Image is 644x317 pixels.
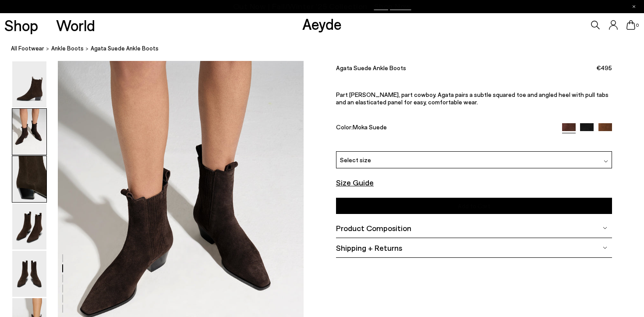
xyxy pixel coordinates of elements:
span: Navigate to /collections/new-in [374,3,411,11]
img: svg%3E [604,159,608,164]
img: Agata Suede Ankle Boots - Image 4 [12,203,46,249]
button: Size Guide [336,177,374,189]
a: Aeyde [302,14,342,33]
font: Agata Suede Ankle Boots [91,45,159,52]
font: €495 [596,64,612,71]
img: Agata Suede Ankle Boots - Image 3 [12,156,46,202]
font: Agata Suede Ankle Boots [336,64,406,71]
img: svg%3E [603,226,607,230]
font: Add to Cart [458,202,490,210]
img: Agata Suede Ankle Boots - Image 2 [12,109,46,155]
font: Out Now | Fall/Winter '25 Collection [233,1,368,11]
font: Color: [336,123,353,131]
font: Shipping + Returns [336,243,402,253]
a: All Footwear [11,44,44,53]
font: 0 [636,22,639,28]
font: Part [PERSON_NAME], part cowboy. Agata pairs a subtle squared toe and angled heel with pull tabs ... [336,91,609,106]
img: Agata Suede Ankle Boots - Image 5 [12,251,46,297]
font: Shop Now [374,1,411,11]
nav: breadcrumb [11,37,644,61]
font: World [56,16,95,34]
a: Shop [4,18,38,33]
font: Product Composition [336,223,411,233]
font: Shop [4,16,38,34]
font: Size Guide [336,178,374,187]
a: ankle boots [51,44,84,53]
font: Select size [340,156,371,164]
a: World [56,18,95,33]
img: Agata Suede Ankle Boots - Image 1 [12,61,46,107]
font: ankle boots [51,45,84,52]
a: 0 [626,20,635,30]
img: svg%3E [603,246,607,250]
font: Moka Suede [353,123,387,131]
button: Add to Cart [336,198,612,214]
font: All Footwear [11,45,44,52]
